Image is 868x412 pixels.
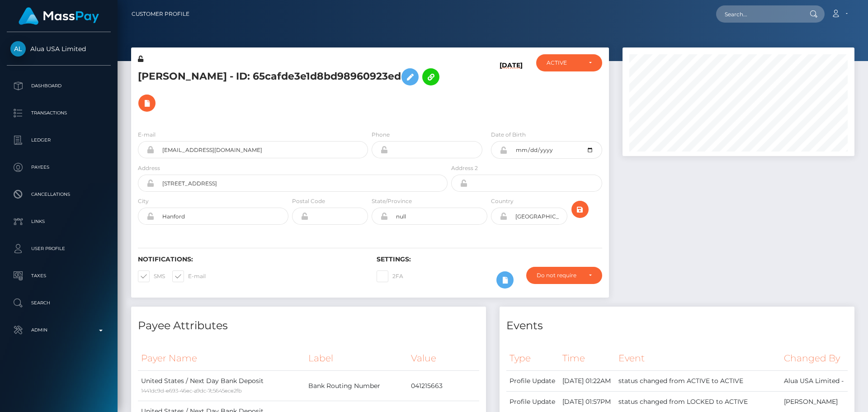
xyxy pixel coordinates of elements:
[10,296,107,310] p: Search
[138,270,165,282] label: SMS
[506,318,848,334] h4: Events
[10,79,107,93] p: Dashboard
[408,371,479,401] td: 041215663
[10,106,107,120] p: Transactions
[138,164,160,172] label: Address
[7,237,111,260] a: User Profile
[172,270,206,282] label: E-mail
[10,323,107,337] p: Admin
[138,131,156,139] label: E-mail
[138,371,305,401] td: United States / Next Day Bank Deposit
[10,161,107,174] p: Payees
[372,197,412,205] label: State/Province
[408,346,479,371] th: Value
[10,215,107,228] p: Links
[491,197,514,205] label: Country
[138,197,149,205] label: City
[10,269,107,283] p: Taxes
[10,242,107,256] p: User Profile
[7,319,111,341] a: Admin
[132,5,189,24] a: Customer Profile
[10,133,107,147] p: Ledger
[7,75,111,97] a: Dashboard
[537,272,581,279] div: Do not require
[19,7,99,25] img: MassPay Logo
[615,346,781,371] th: Event
[506,371,559,392] td: Profile Update
[7,265,111,287] a: Taxes
[500,62,523,119] h6: [DATE]
[292,197,325,205] label: Postal Code
[377,270,403,282] label: 2FA
[559,346,616,371] th: Time
[7,156,111,179] a: Payees
[781,371,848,392] td: Alua USA Limited -
[7,129,111,152] a: Ledger
[10,188,107,201] p: Cancellations
[491,131,526,139] label: Date of Birth
[547,59,581,66] div: ACTIVE
[526,267,602,284] button: Do not require
[138,318,479,334] h4: Payee Attributes
[7,102,111,124] a: Transactions
[377,256,602,263] h6: Settings:
[305,371,408,401] td: Bank Routing Number
[781,346,848,371] th: Changed By
[716,5,801,23] input: Search...
[451,164,478,172] label: Address 2
[536,54,602,71] button: ACTIVE
[141,388,242,394] small: 1441dc9d-e693-46ec-a9dc-7c5645ece2fb
[10,41,26,57] img: Alua USA Limited
[138,346,305,371] th: Payer Name
[305,346,408,371] th: Label
[372,131,390,139] label: Phone
[7,210,111,233] a: Links
[559,371,616,392] td: [DATE] 01:22AM
[506,346,559,371] th: Type
[7,45,111,53] span: Alua USA Limited
[138,64,443,116] h5: [PERSON_NAME] - ID: 65cafde3e1d8bd98960923ed
[7,292,111,314] a: Search
[7,183,111,206] a: Cancellations
[138,256,363,263] h6: Notifications:
[615,371,781,392] td: status changed from ACTIVE to ACTIVE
